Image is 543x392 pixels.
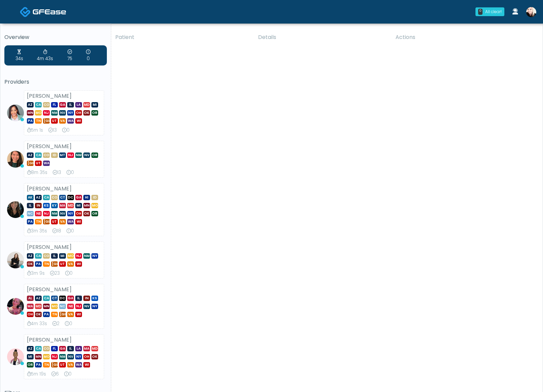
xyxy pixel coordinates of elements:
span: WI [75,261,82,267]
div: 8m 35s [27,169,47,176]
span: TN [43,261,50,267]
strong: [PERSON_NAME] [27,336,72,344]
span: IN [83,296,90,301]
span: PA [35,362,42,367]
span: OH [83,354,90,359]
span: OH [75,110,82,116]
span: CA [35,102,42,107]
span: WI [75,118,82,124]
div: 0 [65,320,72,327]
span: TN [35,219,42,224]
span: CO [43,153,50,158]
span: TN [35,118,42,124]
span: NV [83,153,90,158]
img: Aila Paredes [7,151,24,168]
span: NY [75,354,82,359]
span: VA [59,219,66,224]
a: 0 All clear! [471,5,508,19]
span: NY [67,211,74,216]
div: 2 [52,320,59,327]
span: MI [27,354,34,359]
span: CA [43,195,50,200]
span: OH [27,312,34,317]
span: [GEOGRAPHIC_DATA] [51,362,58,367]
span: AZ [27,253,34,259]
span: UT [51,219,58,224]
span: AL [27,296,34,301]
div: 4m 33s [27,320,47,327]
span: NY [67,110,74,116]
span: ID [91,195,98,200]
th: Actions [391,29,538,45]
img: Sydney Lundberg [7,252,24,268]
span: GA [59,346,66,351]
span: KY [51,203,58,208]
span: MD [35,304,42,309]
span: IL [75,296,82,301]
span: OK [35,312,42,317]
span: MO [43,354,50,359]
th: Patient [111,29,254,45]
span: MI [91,102,98,107]
span: [GEOGRAPHIC_DATA] [59,312,66,317]
span: PA [27,219,34,224]
div: 6 [51,371,59,378]
span: AZ [27,346,34,351]
span: MI [75,203,82,208]
span: GA [75,195,82,200]
div: 0 [478,9,483,15]
span: [GEOGRAPHIC_DATA] [43,219,50,224]
span: OK [83,110,90,116]
span: LA [75,346,82,351]
span: NM [75,153,82,158]
span: CA [43,296,50,301]
span: VA [67,261,74,267]
span: OK [91,354,98,359]
span: OK [83,211,90,216]
span: DC [67,195,74,200]
span: AZ [27,102,34,107]
span: AK [27,195,34,200]
strong: [PERSON_NAME] [27,243,72,251]
span: OH [75,211,82,216]
span: AZ [35,195,42,200]
span: TN [51,312,58,317]
span: VA [67,312,74,317]
span: MO [51,304,58,309]
span: OR [27,362,34,367]
span: [GEOGRAPHIC_DATA] [27,161,34,166]
span: NM [59,354,66,359]
span: PA [35,261,42,267]
span: TN [43,362,50,367]
span: NE [67,304,74,309]
span: WI [75,312,82,317]
span: CA [35,346,42,351]
span: WI [83,362,90,367]
span: HI [83,195,90,200]
span: WI [75,219,82,224]
span: UT [59,362,66,367]
span: NM [51,110,58,116]
span: FL [51,102,58,107]
span: [GEOGRAPHIC_DATA] [51,261,58,267]
span: MI [59,253,66,259]
div: 34s [15,49,23,62]
span: MA [27,304,34,309]
a: Docovia [20,1,66,23]
th: Details [254,29,391,45]
span: IN [35,203,42,208]
span: IL [51,253,58,259]
div: 13 [53,169,61,176]
span: MA [83,346,90,351]
span: NC [27,211,34,216]
span: ID [51,153,58,158]
div: 3m 9s [27,270,45,277]
div: 5m 19s [27,371,46,378]
span: NJ [75,304,82,309]
span: WA [67,118,74,124]
span: UT [59,261,66,267]
div: 0 [86,49,90,62]
div: 0 [65,270,73,277]
span: GA [59,102,66,107]
span: MN [83,203,90,208]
